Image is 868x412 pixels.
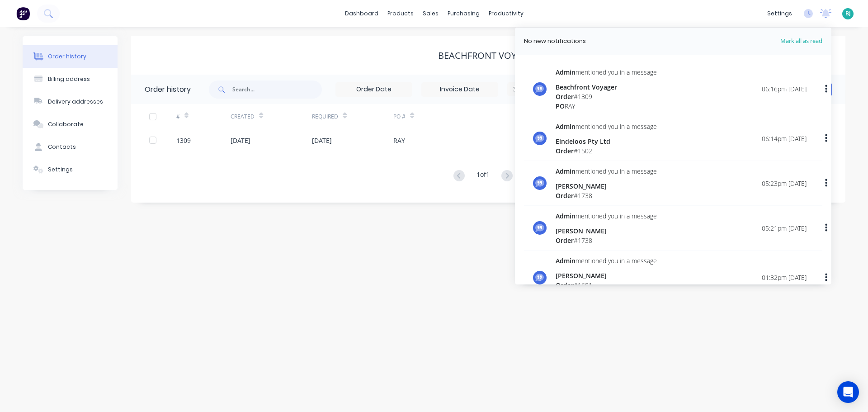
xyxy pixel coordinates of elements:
[176,113,180,121] div: #
[418,7,443,20] div: sales
[48,52,86,61] div: Order history
[393,104,515,129] div: PO #
[556,92,574,101] span: Order
[23,113,118,136] button: Collaborate
[231,104,312,129] div: Created
[556,101,657,111] div: RAY
[476,170,490,183] div: 1 of 1
[176,136,191,145] div: 1309
[762,223,807,233] div: 05:21pm [DATE]
[556,137,657,146] div: Eindeloos Pty Ltd
[837,381,859,403] div: Open Intercom Messenger
[556,271,657,280] div: [PERSON_NAME]
[556,191,657,200] div: # 1738
[556,191,574,200] span: Order
[556,122,576,131] span: Admin
[556,67,657,77] div: mentioned you in a message
[556,166,657,176] div: mentioned you in a message
[176,104,231,129] div: #
[231,136,250,145] div: [DATE]
[23,136,118,158] button: Contacts
[23,45,118,68] button: Order history
[556,122,657,131] div: mentioned you in a message
[762,84,807,94] div: 06:16pm [DATE]
[556,226,657,236] div: [PERSON_NAME]
[556,68,576,76] span: Admin
[312,113,338,121] div: Required
[23,90,118,113] button: Delivery addresses
[556,147,574,155] span: Order
[524,37,586,46] div: No new notifications
[231,113,255,121] div: Created
[748,37,822,46] span: Mark all as read
[340,7,383,20] a: dashboard
[232,81,322,99] input: Search...
[48,166,73,174] div: Settings
[23,158,118,181] button: Settings
[422,83,498,96] input: Invoice Date
[556,102,565,110] span: PO
[556,211,657,221] div: mentioned you in a message
[556,256,576,265] span: Admin
[48,75,90,83] div: Billing address
[393,136,405,145] div: RAY
[845,9,851,18] span: BJ
[145,84,191,95] div: Order history
[48,143,76,151] div: Contacts
[556,281,574,289] span: Order
[16,7,30,20] img: Factory
[383,7,418,20] div: products
[556,236,657,245] div: # 1738
[484,7,528,20] div: productivity
[762,179,807,188] div: 05:23pm [DATE]
[556,256,657,265] div: mentioned you in a message
[556,181,657,191] div: [PERSON_NAME]
[393,113,406,121] div: PO #
[556,236,574,245] span: Order
[312,104,393,129] div: Required
[556,82,657,92] div: Beachfront Voyager
[556,212,576,220] span: Admin
[48,98,103,106] div: Delivery addresses
[763,7,797,20] div: settings
[336,83,412,96] input: Order Date
[443,7,484,20] div: purchasing
[312,136,332,145] div: [DATE]
[762,134,807,143] div: 06:14pm [DATE]
[556,146,657,156] div: # 1502
[556,167,576,175] span: Admin
[23,68,118,90] button: Billing address
[438,50,538,61] div: Beachfront Voyager
[556,280,657,290] div: # 1681
[508,84,584,94] div: 34 Statuses
[762,273,807,282] div: 01:32pm [DATE]
[48,120,84,128] div: Collaborate
[556,92,657,101] div: # 1309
